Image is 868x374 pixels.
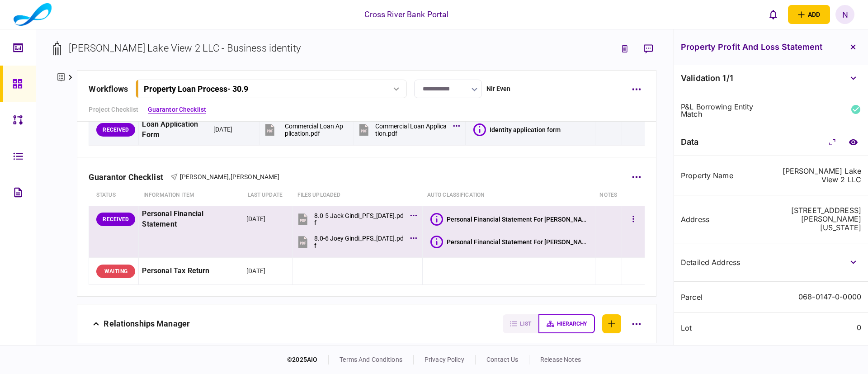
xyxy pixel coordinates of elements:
button: hierarchy [538,314,595,333]
div: Personal Financial Statement [142,209,240,230]
div: Guarantor Checklist [89,172,170,182]
button: Personal Financial Statement For Joseph Gindi [430,236,592,248]
div: [DATE] [246,266,265,275]
div: WAITING [96,265,135,278]
div: Identity application form [490,126,561,133]
span: [PERSON_NAME] [231,173,280,180]
button: open adding identity options [788,5,830,24]
span: , [229,173,231,180]
div: RECEIVED [96,123,135,137]
div: 8.0-6 Joey Gindi_PFS_11.27.2024.pdf [314,235,406,249]
div: Personal Financial Statement For Jack Gindi [447,216,592,223]
button: Commercial Loan Application.pdf [263,119,346,140]
div: detailed address [681,259,768,266]
th: Files uploaded [293,185,423,206]
a: release notes [540,356,581,363]
button: Collapse/Expand All [824,134,840,150]
a: terms and conditions [340,356,402,363]
span: [PERSON_NAME] [180,173,229,180]
th: auto classification [423,185,595,206]
a: compare to document [845,134,861,150]
div: data [681,137,699,147]
div: Loan Application Form [142,119,207,140]
button: Personal Financial Statement For Jack Gindi [430,213,592,226]
a: contact us [486,356,518,363]
a: privacy policy [425,356,464,363]
div: [STREET_ADDRESS][PERSON_NAME][US_STATE] [775,206,862,232]
div: 8.0-5 Jack Gindi_PFS_11.27.2024.pdf [314,212,406,227]
span: hierarchy [557,321,587,327]
img: client company logo [14,3,52,26]
button: open notifications list [764,5,783,24]
button: 8.0-5 Jack Gindi_PFS_11.27.2024.pdf [296,209,415,229]
div: p&l borrowing entity match [681,103,768,118]
div: Personal Tax Return [142,261,240,281]
th: status [89,185,139,206]
div: parcel [681,294,768,301]
div: Commercial Loan Application.pdf [285,123,346,137]
div: [DATE] [246,214,265,223]
div: 068-0147-0-0000 [798,293,861,301]
button: link to underwriting page [617,41,633,57]
div: [DATE] [213,125,232,134]
div: RECEIVED [96,213,135,226]
div: Nir Even [486,84,511,94]
span: list [520,321,531,327]
div: Property Loan Process - 30.9 [144,84,248,94]
span: 1 / 1 [722,73,733,83]
div: Personal Financial Statement For Joseph Gindi [447,238,592,246]
div: property name [681,172,768,179]
div: [PERSON_NAME] Lake View 2 LLC - Business identity [69,41,300,56]
button: Property Loan Process- 30.9 [136,80,407,98]
button: 8.0-6 Joey Gindi_PFS_11.27.2024.pdf [296,232,415,252]
div: 0 [857,323,861,332]
div: workflows [89,83,128,95]
h3: Property Profit and Loss Statement [681,43,822,51]
div: © 2025 AIO [287,355,329,365]
th: notes [595,185,622,206]
a: Guarantor Checklist [148,105,207,114]
button: list [503,314,538,333]
div: Address [681,216,768,223]
button: Commercial Loan Application.pdf [357,119,458,140]
div: Cross River Bank Portal [364,9,448,20]
th: last update [243,185,293,206]
div: [PERSON_NAME] Lake View 2 LLC [775,167,862,184]
div: Relationships Manager [104,314,190,333]
button: N [835,5,854,24]
th: Information item [139,185,243,206]
div: lot [681,324,768,331]
a: Project Checklist [89,105,138,114]
span: Validation [681,73,720,83]
button: Identity application form [473,123,561,136]
div: Commercial Loan Application.pdf [375,123,449,137]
